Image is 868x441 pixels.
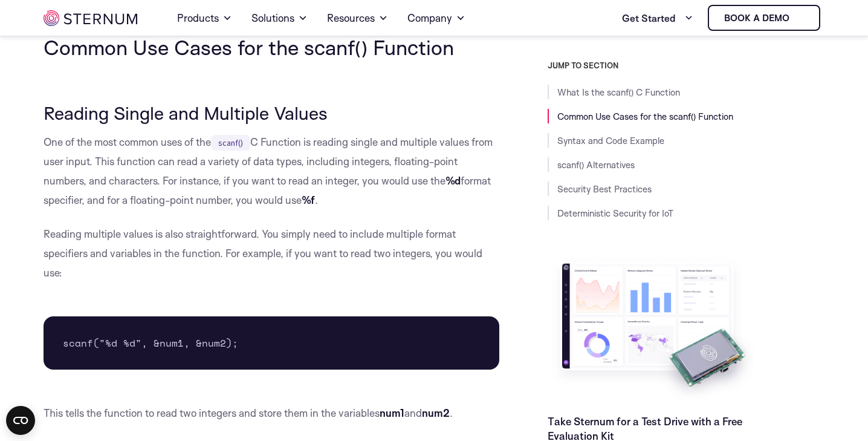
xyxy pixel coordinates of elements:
[380,407,404,419] strong: num1
[445,174,461,187] b: %d
[327,1,388,35] a: Resources
[548,254,759,405] img: Take Sternum for a Test Drive with a Free Evaluation Kit
[557,183,652,195] a: Security Best Practices
[557,87,680,98] a: What Is the scanf() C Function
[44,10,137,26] img: sternum iot
[557,135,664,146] a: Syntax and Code Example
[557,207,673,219] a: Deterministic Security for IoT
[422,407,450,419] strong: num2
[44,36,499,59] h2: Common Use Cases for the scanf() Function
[622,6,693,30] a: Get Started
[302,194,315,206] b: %f
[251,1,308,35] a: Solutions
[6,406,35,435] button: Open CMP widget
[708,5,820,31] a: Book a demo
[548,60,824,70] h3: JUMP TO SECTION
[211,135,250,151] code: scanf()
[557,159,635,171] a: scanf() Alternatives
[44,403,499,423] p: This tells the function to read two integers and store them in the variables and .
[557,111,733,122] a: Common Use Cases for the scanf() Function
[407,1,465,35] a: Company
[44,103,499,123] h3: Reading Single and Multiple Values
[44,132,499,210] p: One of the most common uses of the C Function is reading single and multiple values from user inp...
[44,224,499,283] p: Reading multiple values is also straightforward. You simply need to include multiple format speci...
[177,1,232,35] a: Products
[794,13,804,23] img: sternum iot
[44,316,499,370] pre: scanf("%d %d", &num1, &num2);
